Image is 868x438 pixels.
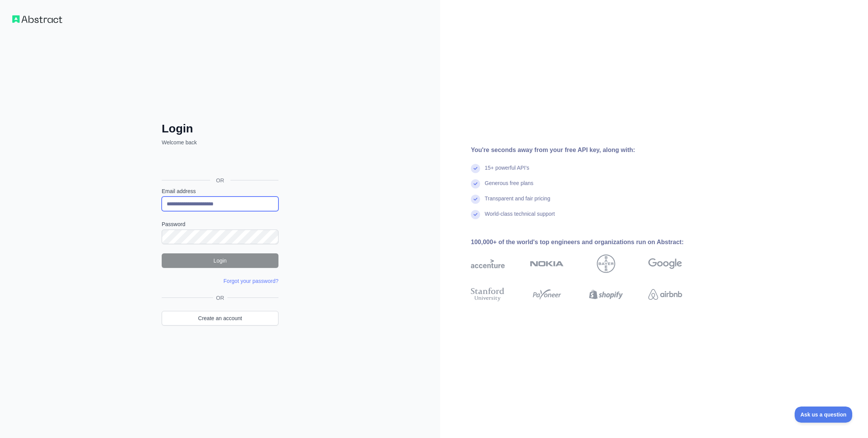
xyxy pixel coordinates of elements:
[485,210,555,225] div: World-class technical support
[485,179,533,195] div: Generous free plans
[485,164,529,179] div: 15+ powerful API's
[471,145,707,155] div: You're seconds away from your free API key, along with:
[471,179,480,188] img: check mark
[471,210,480,219] img: check mark
[648,286,682,303] img: airbnb
[162,253,278,268] button: Login
[485,195,550,210] div: Transparent and fair pricing
[158,155,281,172] iframe: Sign in with Google Button
[530,255,564,273] img: nokia
[471,238,707,247] div: 100,000+ of the world's top engineers and organizations run on Abstract:
[471,164,480,173] img: check mark
[162,220,278,228] label: Password
[224,278,278,284] a: Forgot your password?
[12,15,62,23] img: Workflow
[471,286,505,303] img: stanford university
[648,255,682,273] img: google
[589,286,623,303] img: shopify
[162,311,278,326] a: Create an account
[795,407,853,423] iframe: Toggle Customer Support
[471,195,480,204] img: check mark
[471,255,505,273] img: accenture
[597,255,615,273] img: bayer
[162,187,278,195] label: Email address
[162,122,278,136] h2: Login
[210,177,230,184] span: OR
[213,294,227,302] span: OR
[162,139,278,146] p: Welcome back
[530,286,564,303] img: payoneer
